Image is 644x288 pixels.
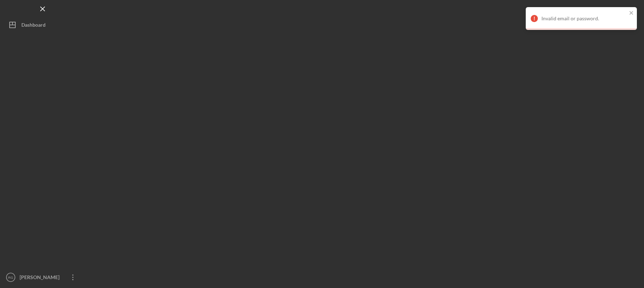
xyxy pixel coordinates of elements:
div: Invalid email or password. [541,16,627,21]
text: RG [8,276,13,279]
button: close [629,10,634,17]
div: Dashboard [21,18,46,34]
button: RG[PERSON_NAME] [4,270,82,284]
div: [PERSON_NAME] [18,270,64,286]
button: Dashboard [4,18,82,32]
